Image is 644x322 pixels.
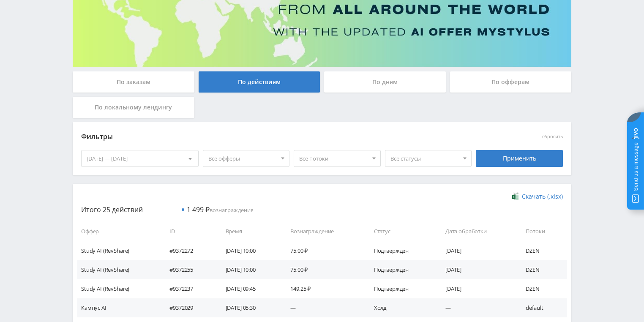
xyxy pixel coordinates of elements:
[282,222,365,241] td: Вознаграждение
[282,279,365,298] td: 149,25 ₽
[161,298,217,317] td: #9372029
[187,205,210,214] span: 1 499 ₽
[77,260,161,279] td: Study AI (RevShare)
[366,279,437,298] td: Подтвержден
[512,192,563,201] a: Скачать (.xlsx)
[217,241,282,260] td: [DATE] 10:00
[161,279,217,298] td: #9372237
[366,222,437,241] td: Статус
[217,298,282,317] td: [DATE] 05:30
[437,222,518,241] td: Дата обработки
[366,241,437,260] td: Подтвержден
[73,71,194,93] div: По заказам
[282,260,365,279] td: 75,00 ₽
[77,298,161,317] td: Кампус AI
[217,279,282,298] td: [DATE] 09:45
[517,222,567,241] td: Потоки
[161,222,217,241] td: ID
[73,97,194,118] div: По локальному лендингу
[82,150,198,166] div: [DATE] — [DATE]
[299,150,368,166] span: Все потоки
[187,206,254,214] span: вознаграждения
[517,298,567,317] td: default
[77,222,161,241] td: Оффер
[517,279,567,298] td: DZEN
[324,71,446,93] div: По дням
[512,192,519,200] img: xlsx
[217,260,282,279] td: [DATE] 10:00
[282,241,365,260] td: 75,00 ₽
[161,241,217,260] td: #9372272
[517,241,567,260] td: DZEN
[476,150,563,167] div: Применить
[450,71,572,93] div: По офферам
[366,298,437,317] td: Холд
[437,241,518,260] td: [DATE]
[366,260,437,279] td: Подтвержден
[77,241,161,260] td: Study AI (RevShare)
[522,193,563,200] span: Скачать (.xlsx)
[437,260,518,279] td: [DATE]
[77,279,161,298] td: Study AI (RevShare)
[542,134,563,139] button: сбросить
[437,279,518,298] td: [DATE]
[81,131,442,143] div: Фильтры
[437,298,518,317] td: —
[81,205,143,214] span: Итого 25 действий
[161,260,217,279] td: #9372255
[199,71,320,93] div: По действиям
[282,298,365,317] td: —
[517,260,567,279] td: DZEN
[208,150,277,166] span: Все офферы
[217,222,282,241] td: Время
[390,150,459,166] span: Все статусы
